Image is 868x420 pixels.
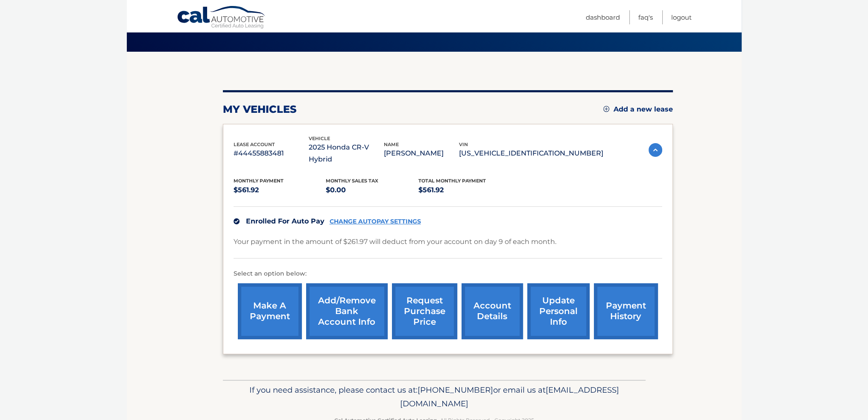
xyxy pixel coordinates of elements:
[586,10,620,24] a: Dashboard
[309,141,384,165] p: 2025 Honda CR-V Hybrid
[177,6,266,30] a: Cal Automotive
[234,236,556,248] p: Your payment in the amount of $261.97 will deduct from your account on day 9 of each month.
[234,178,283,184] span: Monthly Payment
[418,184,511,196] p: $561.92
[594,283,658,339] a: payment history
[671,10,692,24] a: Logout
[459,141,468,147] span: vin
[603,106,609,112] img: add.svg
[326,184,418,196] p: $0.00
[306,283,388,339] a: Add/Remove bank account info
[418,385,493,395] span: [PHONE_NUMBER]
[649,143,662,157] img: accordion-active.svg
[638,10,653,24] a: FAQ's
[459,147,603,159] p: [US_VEHICLE_IDENTIFICATION_NUMBER]
[234,269,662,279] p: Select an option below:
[462,283,523,339] a: account details
[326,178,378,184] span: Monthly sales Tax
[309,135,330,141] span: vehicle
[384,147,459,159] p: [PERSON_NAME]
[603,105,673,114] a: Add a new lease
[238,283,302,339] a: make a payment
[384,141,399,147] span: name
[392,283,457,339] a: request purchase price
[223,103,297,116] h2: my vehicles
[234,141,275,147] span: lease account
[234,184,326,196] p: $561.92
[234,147,309,159] p: #44455883481
[246,217,324,225] span: Enrolled For Auto Pay
[330,218,421,225] a: CHANGE AUTOPAY SETTINGS
[234,218,240,224] img: check.svg
[527,283,590,339] a: update personal info
[418,178,486,184] span: Total Monthly Payment
[228,383,640,411] p: If you need assistance, please contact us at: or email us at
